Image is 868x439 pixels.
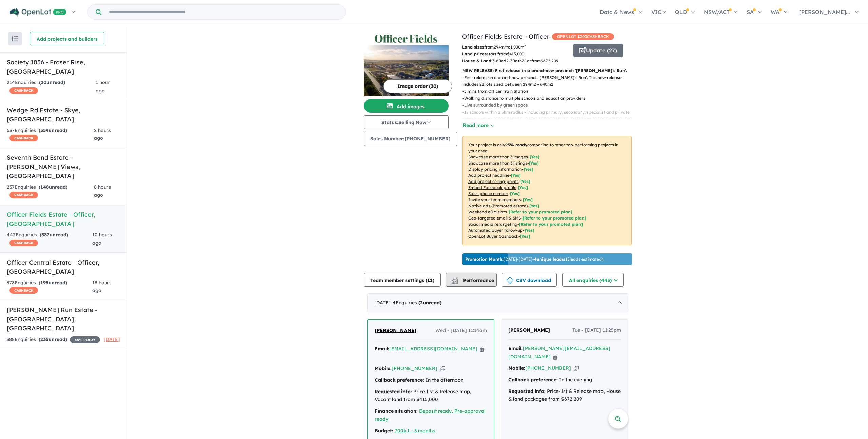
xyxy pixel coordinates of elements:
strong: Finance situation: [375,408,418,414]
u: Social media retargeting [468,222,517,227]
u: OpenLot Buyer Cashback [468,234,518,239]
strong: Requested info: [375,388,412,395]
div: 637 Enquir ies [7,127,94,143]
button: Copy [440,365,445,372]
div: 237 Enquir ies [7,183,94,199]
strong: ( unread) [40,232,68,238]
strong: ( unread) [418,300,441,306]
strong: Budget: [375,427,393,434]
b: Land sizes [462,44,484,50]
strong: ( unread) [39,336,67,342]
span: [ Yes ] [530,154,539,159]
u: Weekend eDM slots [468,209,507,214]
span: [Refer to your promoted plan] [522,215,586,221]
a: 1 - 3 months [407,427,435,434]
span: CASHBACK [9,87,38,94]
span: CASHBACK [9,240,38,246]
span: [ Yes ] [529,160,539,166]
a: [PHONE_NUMBER] [525,365,571,371]
u: Add project headline [468,173,509,178]
button: Status:Selling Now [364,115,449,129]
span: [ Yes ] [520,179,530,184]
a: [PERSON_NAME][EMAIL_ADDRESS][DOMAIN_NAME] [508,345,610,360]
span: 45 % READY [70,336,100,343]
p: from [462,44,568,51]
button: Update (27) [573,44,623,57]
button: Team member settings (11) [364,273,441,287]
span: - 4 Enquir ies [391,300,441,306]
span: [Yes] [529,203,539,208]
a: [PERSON_NAME] [508,326,550,335]
span: [PERSON_NAME]... [799,8,850,15]
span: to [506,44,526,50]
span: 2 [420,300,423,306]
span: 559 [40,127,48,133]
strong: Requested info: [508,388,546,394]
p: - Walking distance to multiple schools and education providers [462,95,637,102]
h5: Wedge Rd Estate - Skye , [GEOGRAPHIC_DATA] [7,106,120,124]
span: [Refer to your promoted plan] [519,222,583,227]
a: Officer Fields Estate - Officer LogoOfficer Fields Estate - Officer [364,32,449,96]
span: 2 hours ago [94,127,111,141]
button: Add projects and builders [30,32,104,45]
u: Display pricing information [468,167,522,172]
sup: 2 [505,44,506,48]
button: Copy [574,365,579,372]
span: [ Yes ] [510,191,520,196]
span: Performance [452,277,494,283]
button: Sales Number:[PHONE_NUMBER] [364,132,457,146]
a: [EMAIL_ADDRESS][DOMAIN_NAME] [389,346,477,352]
strong: Email: [375,346,389,352]
div: 442 Enquir ies [7,231,92,247]
b: House & Land: [462,58,492,63]
div: Price-list & Release map, House & land packages from $672,209 [508,387,621,404]
span: CASHBACK [9,192,38,198]
strong: Email: [508,345,523,351]
span: 195 [40,280,48,286]
u: Automated buyer follow-up [468,228,523,233]
img: Officer Fields Estate - Officer Logo [367,35,446,43]
div: 378 Enquir ies [7,279,92,295]
a: [PERSON_NAME] [375,327,416,335]
u: Invite your team members [468,197,521,202]
p: - 18 schools within a 5km radius - including primary, secondary, specialist and private schools s... [462,109,637,123]
p: Bed Bath Car from [462,58,568,64]
strong: Mobile: [375,365,392,371]
p: - Live surrounded by green space [462,102,637,109]
span: 11 [427,277,433,283]
span: 18 hours ago [92,280,112,294]
u: $ 672,209 [541,58,558,63]
sup: 2 [524,44,526,48]
u: Embed Facebook profile [468,185,516,190]
button: Copy [480,345,485,352]
u: $ 415,000 [507,51,524,56]
h5: Officer Fields Estate - Officer , [GEOGRAPHIC_DATA] [7,210,120,228]
strong: Callback preference: [508,377,558,383]
button: All enquiries (443) [562,273,624,287]
span: [ Yes ] [524,167,533,172]
span: CASHBACK [9,135,38,141]
span: [Yes] [525,228,534,233]
u: Deposit ready, Pre-approval ready [375,408,486,422]
img: bar-chart.svg [451,279,458,284]
button: Add images [364,99,449,113]
u: 3-6 [492,58,498,63]
span: [PERSON_NAME] [508,327,550,333]
strong: Mobile: [508,365,525,371]
span: 235 [40,336,48,342]
u: Geo-targeted email & SMS [468,215,521,221]
strong: ( unread) [39,79,65,85]
strong: ( unread) [39,184,67,190]
span: OPENLOT $ 200 CASHBACK [552,33,614,40]
button: CSV download [502,273,557,287]
span: Wed - [DATE] 11:14am [435,327,487,335]
span: Tue - [DATE] 11:25pm [572,326,621,335]
div: | [375,427,487,435]
a: 700k [395,427,406,434]
span: [Yes] [520,234,530,239]
p: start from [462,51,568,57]
span: 10 hours ago [92,232,112,246]
h5: Seventh Bend Estate - [PERSON_NAME] Views , [GEOGRAPHIC_DATA] [7,153,120,180]
img: Officer Fields Estate - Officer [364,45,449,96]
